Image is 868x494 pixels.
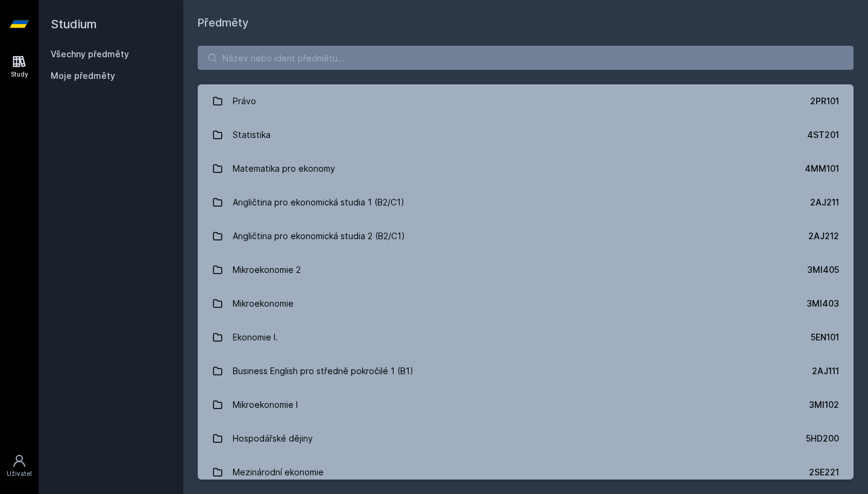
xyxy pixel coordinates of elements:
div: 3MI102 [809,399,839,411]
div: 2SE221 [809,466,839,478]
div: 4ST201 [807,129,839,141]
a: Všechny předměty [51,49,129,59]
a: Statistika 4ST201 [198,118,854,152]
div: Angličtina pro ekonomická studia 1 (B2/C1) [233,190,404,214]
a: Angličtina pro ekonomická studia 1 (B2/C1) 2AJ211 [198,186,854,219]
div: Angličtina pro ekonomická studia 2 (B2/C1) [233,224,405,248]
a: Matematika pro ekonomy 4MM101 [198,152,854,186]
div: Matematika pro ekonomy [233,157,335,181]
div: Business English pro středně pokročilé 1 (B1) [233,359,414,383]
a: Business English pro středně pokročilé 1 (B1) 2AJ111 [198,354,854,388]
div: Ekonomie I. [233,325,278,349]
div: Hospodářské dějiny [233,427,313,451]
input: Název nebo ident předmětu… [198,46,854,70]
div: 2AJ111 [812,365,839,377]
span: Moje předměty [51,70,115,82]
a: Angličtina pro ekonomická studia 2 (B2/C1) 2AJ212 [198,219,854,253]
a: Mikroekonomie 3MI403 [198,287,854,320]
div: Právo [233,89,256,113]
div: Mikroekonomie I [233,393,298,417]
div: Statistika [233,123,271,147]
a: Study [2,48,36,85]
a: Hospodářské dějiny 5HD200 [198,422,854,455]
div: 2AJ212 [808,230,839,242]
div: 5HD200 [806,433,839,445]
div: 5EN101 [811,331,839,343]
a: Ekonomie I. 5EN101 [198,320,854,354]
div: 3MI405 [807,264,839,276]
a: Mezinárodní ekonomie 2SE221 [198,455,854,489]
h1: Předměty [198,14,854,31]
div: Mikroekonomie 2 [233,258,301,282]
a: Právo 2PR101 [198,84,854,118]
div: Mikroekonomie [233,292,294,316]
a: Uživatel [2,448,36,484]
a: Mikroekonomie I 3MI102 [198,388,854,422]
div: 4MM101 [805,163,839,175]
div: 2PR101 [810,95,839,107]
a: Mikroekonomie 2 3MI405 [198,253,854,287]
div: 2AJ211 [810,196,839,208]
div: Study [11,70,28,79]
div: Mezinárodní ekonomie [233,460,324,484]
div: 3MI403 [807,298,839,310]
div: Uživatel [7,469,32,478]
